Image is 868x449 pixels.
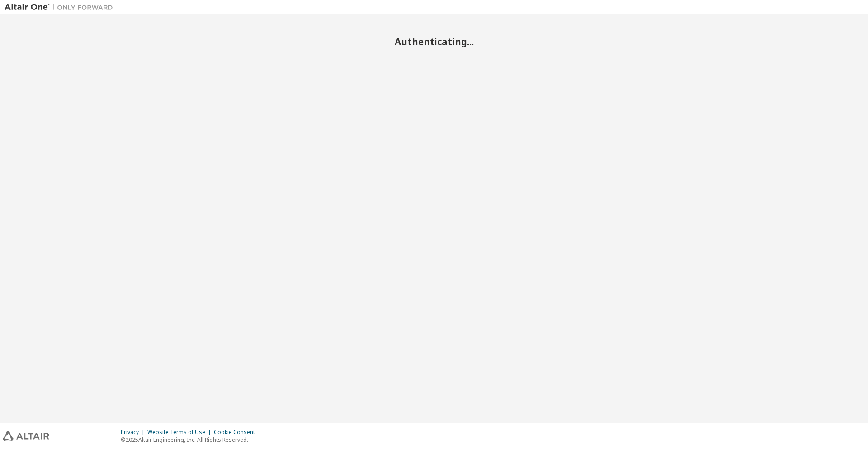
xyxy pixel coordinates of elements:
[121,429,147,436] div: Privacy
[3,431,49,441] img: altair_logo.svg
[214,429,260,436] div: Cookie Consent
[147,429,214,436] div: Website Terms of Use
[5,3,118,12] img: Altair One
[5,36,863,47] h2: Authenticating...
[121,436,260,444] p: © 2025 Altair Engineering, Inc. All Rights Reserved.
